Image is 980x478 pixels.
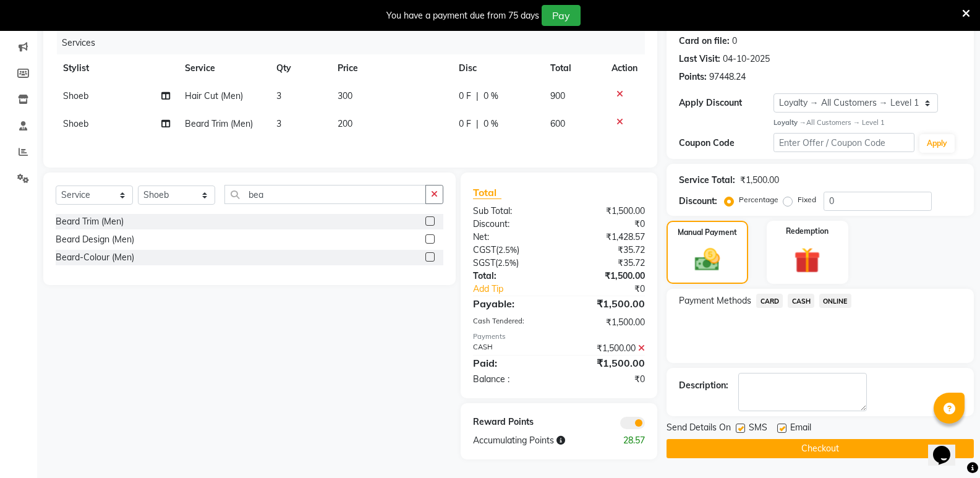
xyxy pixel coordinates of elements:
div: ₹35.72 [559,244,654,257]
div: Beard Trim (Men) [56,215,124,228]
span: SMS [749,421,767,437]
div: ₹0 [559,373,654,386]
div: ₹0 [559,218,654,231]
span: ONLINE [819,294,851,308]
div: 97448.24 [709,70,746,83]
th: Total [543,54,604,82]
div: Total: [464,270,559,283]
div: Last Visit: [679,53,720,66]
span: CARD [756,294,783,308]
span: Hair Cut (Men) [185,90,243,101]
div: 04-10-2025 [723,53,770,66]
div: ₹1,500.00 [559,342,654,355]
div: ₹1,428.57 [559,231,654,244]
div: Paid: [464,356,559,370]
span: 0 F [459,117,471,130]
span: | [476,90,479,103]
span: Total [473,186,501,199]
div: CASH [464,342,559,355]
div: Payments [473,331,645,342]
span: 0 % [484,90,498,103]
span: Beard Trim (Men) [185,118,253,129]
span: Payment Methods [679,294,751,307]
div: Card on file: [679,35,730,48]
th: Disc [451,54,543,82]
div: ₹0 [575,283,654,296]
div: ₹1,500.00 [559,296,654,311]
div: Cash Tendered: [464,316,559,329]
th: Stylist [56,54,177,82]
div: Points: [679,70,707,83]
div: Net: [464,231,559,244]
div: Payable: [464,296,559,311]
span: SGST [473,257,495,268]
div: Sub Total: [464,205,559,218]
label: Redemption [786,226,829,237]
div: ₹35.72 [559,257,654,270]
div: Beard Design (Men) [56,233,134,246]
div: ₹1,500.00 [740,174,779,187]
div: Discount: [679,195,717,208]
label: Fixed [798,194,816,205]
div: ₹1,500.00 [559,270,654,283]
div: Reward Points [464,416,559,429]
button: Apply [919,134,955,153]
th: Price [330,54,452,82]
span: CASH [788,294,814,308]
span: 2.5% [498,245,517,255]
span: 3 [276,118,281,129]
div: Apply Discount [679,96,773,109]
th: Qty [269,54,330,82]
span: 2.5% [498,258,516,268]
span: Email [790,421,811,437]
span: 900 [550,90,565,101]
div: 0 [732,35,737,48]
span: 600 [550,118,565,129]
th: Service [177,54,269,82]
span: 3 [276,90,281,101]
strong: Loyalty → [773,118,806,127]
img: _cash.svg [687,245,728,275]
div: ₹1,500.00 [559,316,654,329]
div: Accumulating Points [464,434,607,447]
iframe: chat widget [928,429,968,466]
div: Balance : [464,373,559,386]
span: Send Details On [667,421,731,437]
div: 28.57 [607,434,654,447]
span: 300 [338,90,352,101]
span: 0 F [459,90,471,103]
th: Action [604,54,645,82]
input: Search or Scan [224,185,426,204]
label: Manual Payment [678,227,737,238]
div: You have a payment due from 75 days [386,9,539,22]
div: Service Total: [679,174,735,187]
span: 200 [338,118,352,129]
div: All Customers → Level 1 [773,117,961,128]
div: ₹1,500.00 [559,205,654,218]
div: Services [57,32,654,54]
label: Percentage [739,194,778,205]
span: Shoeb [63,90,88,101]
span: 0 % [484,117,498,130]
div: ₹1,500.00 [559,356,654,370]
div: Coupon Code [679,137,773,150]
div: Beard-Colour (Men) [56,251,134,264]
div: Discount: [464,218,559,231]
span: CGST [473,244,496,255]
div: ( ) [464,257,559,270]
input: Enter Offer / Coupon Code [773,133,914,152]
a: Add Tip [464,283,575,296]
img: _gift.svg [786,244,829,277]
button: Pay [542,5,581,26]
div: ( ) [464,244,559,257]
span: Shoeb [63,118,88,129]
div: Description: [679,379,728,392]
button: Checkout [667,439,974,458]
span: | [476,117,479,130]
